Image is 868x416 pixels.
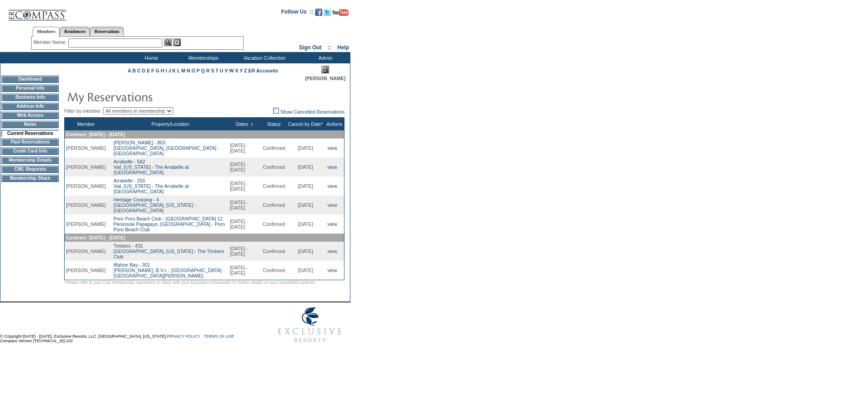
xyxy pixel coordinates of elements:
[124,52,176,63] td: Home
[65,242,107,261] td: [PERSON_NAME]
[261,242,286,261] td: Confirmed
[156,68,159,73] a: G
[216,68,219,73] a: T
[127,68,131,73] a: A
[327,164,337,170] a: view
[273,108,279,114] img: chk_off.JPG
[206,68,210,73] a: R
[167,334,200,339] a: PRIVACY POLICY
[327,202,337,208] a: view
[66,132,125,137] span: Contract: [DATE] - [DATE]
[197,68,200,73] a: P
[286,158,325,177] td: [DATE]
[325,118,344,131] th: Actions
[261,158,286,177] td: Confirmed
[228,261,261,280] td: [DATE] - [DATE]
[328,44,331,51] span: ::
[1,121,59,128] td: Notes
[1,130,59,137] td: Current Reservations
[332,11,349,17] a: Subscribe to our YouTube Channel
[176,52,228,63] td: Memberships
[240,68,243,73] a: Y
[192,68,195,73] a: O
[173,38,181,46] img: Reservations
[161,68,165,73] a: H
[113,178,189,194] a: Arrabelle - 255Vail, [US_STATE] - The Arrabelle at [GEOGRAPHIC_DATA]
[187,68,190,73] a: N
[235,68,238,73] a: X
[147,68,150,73] a: E
[113,262,222,278] a: Mahoe Bay - 301[PERSON_NAME], B.V.I. - [GEOGRAPHIC_DATA] [GEOGRAPHIC_DATA][PERSON_NAME]
[228,52,298,63] td: Vacation Collection
[113,159,189,175] a: Arrabelle - 582Vail, [US_STATE] - The Arrabelle at [GEOGRAPHIC_DATA]
[315,9,322,16] img: Become our fan on Facebook
[228,177,261,196] td: [DATE] - [DATE]
[286,242,325,261] td: [DATE]
[228,139,261,158] td: [DATE] - [DATE]
[305,76,345,81] span: [PERSON_NAME]
[229,68,234,73] a: W
[261,261,286,280] td: Confirmed
[327,145,337,151] a: view
[33,27,60,37] a: Members
[327,268,337,273] a: view
[315,11,322,17] a: Become our fan on Facebook
[211,68,214,73] a: S
[77,121,95,127] a: Member
[151,68,155,73] a: F
[137,68,141,73] a: C
[261,139,286,158] td: Confirmed
[151,121,189,127] a: Property/Location
[66,235,125,240] span: Contract: [DATE] - [DATE]
[286,215,325,234] td: [DATE]
[261,196,286,215] td: Confirmed
[1,76,59,83] td: Dashboard
[204,334,235,339] a: TERMS OF USE
[165,68,167,73] a: I
[64,280,316,285] span: *Please refer to your Club Membership Agreement or check with your Exclusive Ambassador for furth...
[228,196,261,215] td: [DATE] - [DATE]
[113,243,224,259] a: Timbers - 431[GEOGRAPHIC_DATA], [US_STATE] - The Timbers Club
[298,52,350,63] td: Admin
[327,183,337,189] a: view
[65,215,107,234] td: [PERSON_NAME]
[286,196,325,215] td: [DATE]
[248,68,278,73] a: ER Accounts
[142,68,146,73] a: D
[60,27,90,36] a: Residences
[65,196,107,215] td: [PERSON_NAME]
[1,85,59,92] td: Personal Info
[1,139,59,146] td: Past Reservations
[177,68,180,73] a: L
[113,140,219,156] a: [PERSON_NAME] - 803[GEOGRAPHIC_DATA], [GEOGRAPHIC_DATA] - [GEOGRAPHIC_DATA]
[168,68,171,73] a: J
[286,177,325,196] td: [DATE]
[172,68,176,73] a: K
[324,11,331,17] a: Follow us on Twitter
[236,121,248,127] a: Dates
[286,261,325,280] td: [DATE]
[90,27,124,36] a: Reservations
[65,177,107,196] td: [PERSON_NAME]
[220,68,223,73] a: U
[1,94,59,101] td: Business Info
[337,44,349,51] a: Help
[248,123,254,126] img: Ascending
[286,139,325,158] td: [DATE]
[64,108,102,114] span: Filter by member:
[327,221,337,227] a: view
[244,68,247,73] a: Z
[113,216,225,232] a: Poro Poro Beach Club - [GEOGRAPHIC_DATA] 12Peninsula Papagayo, [GEOGRAPHIC_DATA] - Poro Poro Beac...
[324,9,331,16] img: Follow us on Twitter
[33,38,68,46] div: Member Name:
[273,109,344,115] a: Show Cancelled Reservations
[181,68,185,73] a: M
[332,9,349,16] img: Subscribe to our YouTube Channel
[267,121,281,127] a: Status
[201,68,205,73] a: Q
[132,68,136,73] a: B
[228,158,261,177] td: [DATE] - [DATE]
[1,103,59,110] td: Address Info
[299,44,321,51] a: Sign Out
[1,112,59,119] td: Web Access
